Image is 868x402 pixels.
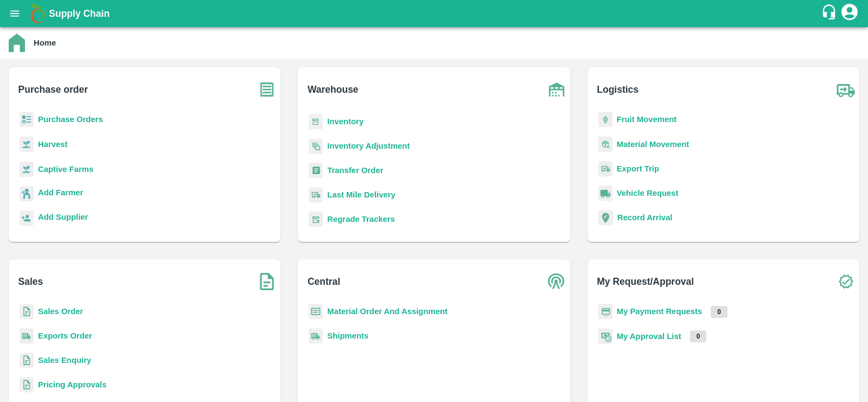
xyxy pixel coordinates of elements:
[598,161,612,177] img: delivery
[597,274,694,289] b: My Request/Approval
[38,356,91,365] a: Sales Enquiry
[18,274,43,289] b: Sales
[38,213,88,221] b: Add Supplier
[309,304,323,320] img: centralMaterial
[327,307,448,316] a: Material Order And Assignment
[617,140,690,149] a: Material Movement
[49,6,821,21] a: Supply Chain
[617,332,681,341] a: My Approval List
[20,112,34,127] img: reciept
[327,215,395,224] a: Regrade Trackers
[38,115,103,124] a: Purchase Orders
[597,82,639,97] b: Logistics
[832,268,859,295] img: check
[38,188,83,197] b: Add Farmer
[20,328,34,344] img: shipments
[598,136,612,152] img: material
[2,1,27,26] button: open drawer
[34,39,56,47] b: Home
[543,268,570,295] img: central
[38,187,83,201] a: Add Farmer
[840,2,859,25] div: account of current user
[20,377,34,393] img: sales
[309,163,323,178] img: whTransfer
[821,4,840,23] div: customer-support
[690,330,707,342] p: 0
[38,165,93,174] a: Captive Farms
[327,190,395,199] a: Last Mile Delivery
[38,307,83,316] a: Sales Order
[617,115,677,124] a: Fruit Movement
[309,138,323,154] img: inventory
[308,82,359,97] b: Warehouse
[598,304,612,320] img: payment
[309,328,323,344] img: shipments
[38,140,67,149] a: Harvest
[253,268,280,295] img: soSales
[9,34,25,52] img: home
[309,187,323,203] img: delivery
[309,212,323,227] img: whTracker
[543,76,570,103] img: warehouse
[327,331,368,340] a: Shipments
[38,331,92,340] a: Exports Order
[711,306,727,318] p: 0
[598,210,613,225] img: recordArrival
[598,328,612,344] img: approval
[327,142,410,150] a: Inventory Adjustment
[308,274,340,289] b: Central
[617,189,679,197] a: Vehicle Request
[20,210,34,226] img: supplier
[309,114,323,130] img: whInventory
[832,76,859,103] img: truck
[617,164,659,173] a: Export Trip
[18,82,88,97] b: Purchase order
[20,186,34,202] img: farmer
[20,304,34,320] img: sales
[20,136,34,152] img: harvest
[253,76,280,103] img: purchase
[20,353,34,368] img: sales
[617,213,673,222] a: Record Arrival
[598,112,612,127] img: fruit
[38,211,88,226] a: Add Supplier
[598,186,612,201] img: vehicle
[27,3,49,24] img: logo
[327,117,363,126] a: Inventory
[49,8,110,19] b: Supply Chain
[327,166,383,175] a: Transfer Order
[20,161,34,177] img: harvest
[38,380,106,389] a: Pricing Approvals
[617,307,703,316] a: My Payment Requests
